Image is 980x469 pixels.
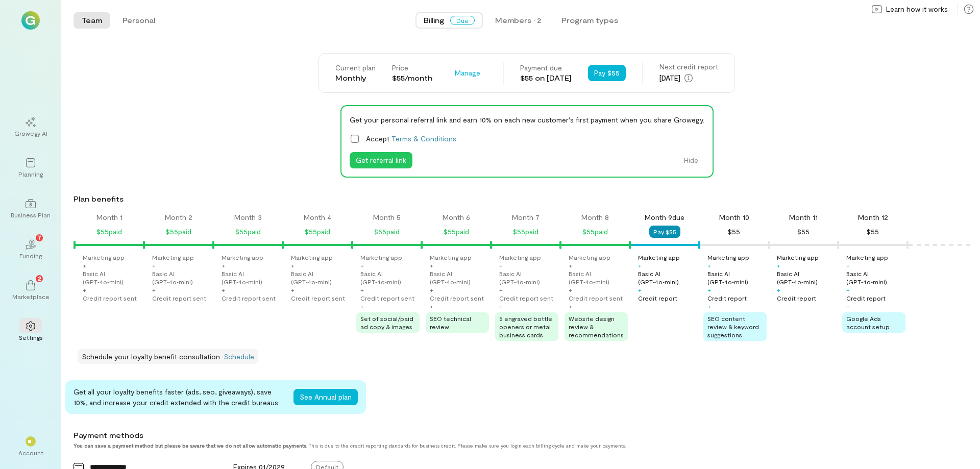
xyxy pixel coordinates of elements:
div: Month 12 [858,212,888,223]
div: Credit report sent [152,294,206,302]
div: Month 1 [96,212,122,223]
div: Month 5 [373,212,401,223]
div: Monthly [335,73,376,83]
a: Funding [12,231,49,268]
div: Credit report sent [569,294,623,302]
div: Credit report [707,294,747,302]
a: Growegy AI [12,109,49,145]
div: Marketing app [430,253,472,261]
div: Marketing app [707,253,749,261]
div: $55 [867,226,879,238]
div: Marketing app [291,253,333,261]
div: + [499,302,503,310]
button: Get referral link [350,152,412,168]
div: Growegy AI [14,129,47,137]
div: Settings [19,333,43,341]
div: Next credit report [659,62,718,72]
div: $55 paid [166,226,191,238]
div: Credit report sent [83,294,137,302]
div: Month 2 [165,212,192,223]
div: Credit report sent [430,294,484,302]
div: + [430,286,433,294]
span: Website design review & recommendations [569,315,624,338]
div: Payment due [520,63,572,73]
div: + [707,302,711,310]
div: Marketing app [638,253,680,261]
div: Basic AI (GPT‑4o‑mini) [222,269,281,286]
div: Month 10 [719,212,749,223]
div: Basic AI (GPT‑4o‑mini) [707,269,767,286]
div: Marketing app [152,253,194,261]
button: Pay $55 [588,65,626,81]
div: + [360,302,364,310]
div: + [638,286,642,294]
div: Month 8 [581,212,609,223]
div: Planning [18,170,43,178]
span: Set of social/paid ad copy & images [360,315,413,330]
button: Manage [449,65,486,81]
div: $55 paid [582,226,608,238]
div: Credit report [638,294,677,302]
div: Payment methods [73,430,885,440]
button: Personal [114,12,163,29]
div: Month 9 due [645,212,684,223]
div: + [430,261,433,269]
a: Marketplace [12,272,49,309]
div: Marketing app [83,253,125,261]
span: SEO content review & keyword suggestions [707,315,759,338]
div: + [569,302,572,310]
div: $55 paid [513,226,538,238]
div: + [83,261,86,269]
span: Accept [366,133,456,144]
div: $55 [728,226,740,238]
span: Due [450,16,475,25]
div: Credit report sent [222,294,276,302]
div: Credit report sent [291,294,345,302]
div: + [499,286,503,294]
span: 2 [38,274,41,283]
div: $55 paid [235,226,261,238]
span: Billing [424,15,444,26]
div: Business Plan [11,211,51,219]
div: + [360,261,364,269]
div: $55 paid [305,226,330,238]
div: + [569,286,572,294]
div: Basic AI (GPT‑4o‑mini) [291,269,350,286]
div: + [152,261,156,269]
div: + [222,286,225,294]
div: Basic AI (GPT‑4o‑mini) [360,269,420,286]
div: Credit report [846,294,886,302]
div: Marketing app [222,253,263,261]
div: Basic AI (GPT‑4o‑mini) [152,269,211,286]
div: Plan benefits [73,194,976,204]
div: $55 paid [374,226,400,238]
div: Credit report sent [499,294,553,302]
div: Basic AI (GPT‑4o‑mini) [777,269,836,286]
span: Learn how it works [886,4,948,14]
div: $55 paid [96,226,122,238]
div: Current plan [335,63,376,73]
div: + [360,286,364,294]
strong: You can save a payment method but please be aware that we do not allow automatic payments. [73,442,307,449]
div: Basic AI (GPT‑4o‑mini) [430,269,489,286]
button: Program types [553,12,626,29]
a: Planning [12,150,49,186]
div: This is due to the credit reporting standards for business credit. Please make sure you login eac... [73,442,885,449]
div: Marketing app [360,253,402,261]
button: Hide [678,152,704,168]
div: Marketing app [846,253,888,261]
div: Marketing app [777,253,819,261]
div: + [291,261,295,269]
div: + [638,261,642,269]
div: Basic AI (GPT‑4o‑mini) [499,269,558,286]
div: + [152,286,156,294]
div: [DATE] [659,72,718,84]
div: Marketplace [12,292,50,301]
div: Basic AI (GPT‑4o‑mini) [569,269,628,286]
div: Credit report sent [360,294,414,302]
div: Marketing app [569,253,610,261]
div: Month 6 [443,212,470,223]
div: + [846,286,850,294]
div: + [707,286,711,294]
